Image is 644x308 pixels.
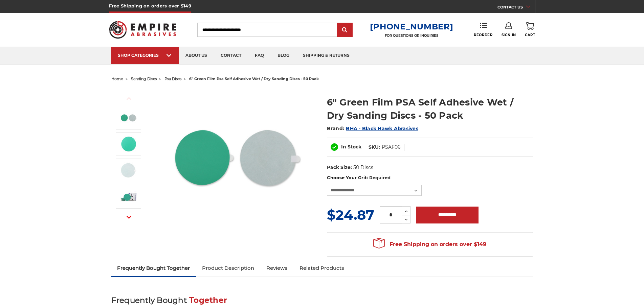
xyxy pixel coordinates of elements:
[525,33,535,37] span: Cart
[497,3,535,13] a: CONTACT US
[260,261,293,276] a: Reviews
[120,162,137,179] img: 6-inch 1000-grit green film PSA stickyback disc for professional-grade sanding on automotive putty
[353,164,373,171] dd: 50 Discs
[271,47,296,64] a: blog
[502,33,516,37] span: Sign In
[327,174,533,181] label: Choose Your Grit:
[373,238,486,251] span: Free Shipping on orders over $149
[327,125,345,132] span: Brand:
[327,164,352,171] dt: Pack Size:
[189,295,227,305] span: Together
[196,261,260,276] a: Product Description
[341,144,361,150] span: In Stock
[121,91,137,106] button: Previous
[131,76,157,81] a: sanding discs
[370,22,453,31] a: [PHONE_NUMBER]
[120,109,137,126] img: 6-inch 600-grit green film PSA disc with green polyester film backing for metal grinding and bare...
[118,53,172,58] div: SHOP CATEGORIES
[327,207,374,223] span: $24.87
[169,89,305,224] img: 6-inch 600-grit green film PSA disc with green polyester film backing for metal grinding and bare...
[121,210,137,224] button: Next
[474,33,492,37] span: Reorder
[338,23,352,37] input: Submit
[369,144,380,151] dt: SKU:
[370,33,453,38] p: FOR QUESTIONS OR INQUIRIES
[179,47,214,64] a: about us
[109,17,177,43] img: Empire Abrasives
[525,22,535,37] a: Cart
[111,295,187,305] span: Frequently Bought
[248,47,271,64] a: faq
[327,96,533,122] h1: 6" Green Film PSA Self Adhesive Wet / Dry Sanding Discs - 50 Pack
[296,47,356,64] a: shipping & returns
[120,188,137,205] img: Close-up of BHA PSA discs box detailing 120-grit green film discs with budget friendly 50 bulk pack
[120,136,137,152] img: 2000 grit sandpaper disc, 6 inches, with fast cutting aluminum oxide on waterproof green polyeste...
[164,76,181,81] a: psa discs
[111,261,196,276] a: Frequently Bought Together
[111,76,123,81] a: home
[189,76,319,81] span: 6" green film psa self adhesive wet / dry sanding discs - 50 pack
[293,261,350,276] a: Related Products
[369,175,391,180] small: Required
[346,125,418,132] a: BHA - Black Hawk Abrasives
[382,144,401,151] dd: PSAF06
[214,47,248,64] a: contact
[474,22,492,37] a: Reorder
